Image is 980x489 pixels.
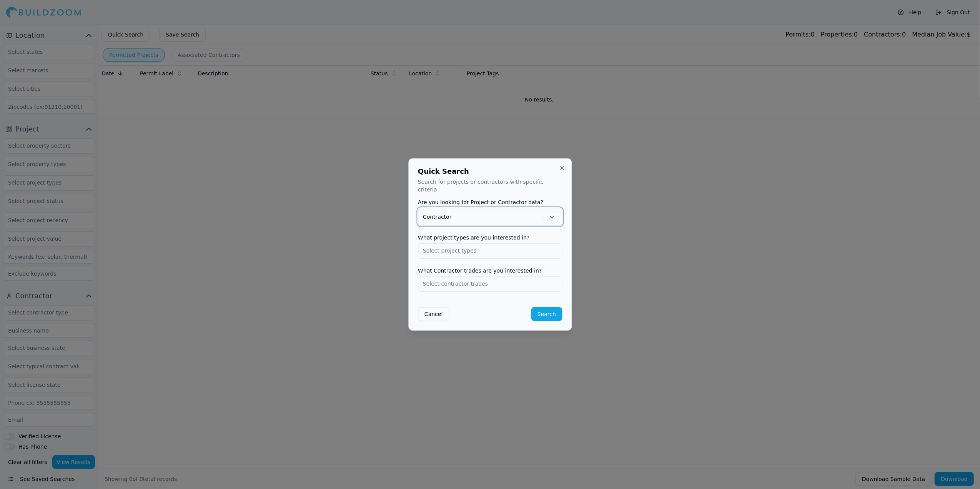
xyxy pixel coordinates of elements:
button: Search [531,307,562,321]
label: What project types are you interested in? [418,235,562,240]
label: Are you looking for Project or Contractor data? [418,200,562,205]
input: Select project types [418,244,562,258]
button: Cancel [418,307,449,321]
label: What Contractor trades are you interested in? [418,268,562,273]
input: Select contractor trades [418,277,562,291]
h2: Quick Search [418,168,562,175]
p: Search for projects or contractors with specific criteria [418,178,562,193]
